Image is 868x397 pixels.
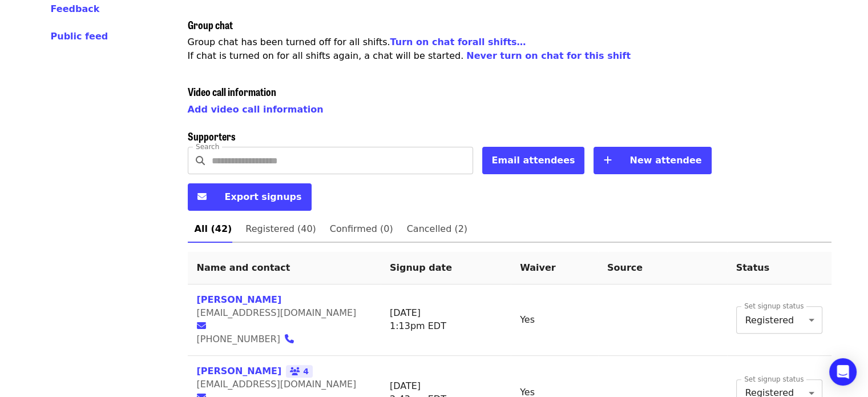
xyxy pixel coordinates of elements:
[381,284,511,356] td: [DATE] 1:13pm EDT
[466,49,631,63] button: Never turn on chat for this shift
[245,221,316,237] span: Registered (40)
[51,30,160,43] a: Public feed
[239,215,322,243] a: Registered (40)
[511,284,598,356] td: Yes
[829,358,857,386] div: Open Intercom Messenger
[195,221,232,237] span: All (42)
[381,252,511,284] th: Signup date
[197,307,357,318] span: [EMAIL_ADDRESS][DOMAIN_NAME]
[511,252,598,284] th: Waiver
[407,221,467,237] span: Cancelled (2)
[197,366,282,376] a: [PERSON_NAME]
[323,215,400,243] a: Confirmed (0)
[188,252,381,284] th: Name and contact
[285,334,294,344] i: phone icon
[188,104,324,115] a: Add video call information
[290,367,300,376] i: users icon
[330,221,393,237] span: Confirmed (0)
[225,191,302,202] span: Export signups
[188,17,233,32] span: Group chat
[286,365,313,378] span: 4
[197,191,207,202] i: envelope icon
[188,84,276,99] span: Video call information
[492,155,575,166] span: Email attendees
[390,37,526,47] a: Turn on chat forall shifts…
[736,306,822,334] div: Registered
[482,147,585,174] button: Email attendees
[212,147,473,174] input: Search
[188,183,312,211] button: Export signups
[400,215,474,243] a: Cancelled (2)
[598,252,727,284] th: Source
[51,2,100,16] button: Feedback
[188,37,631,61] span: Group chat has been turned off for all shifts . If chat is turned on for all shifts again, a chat...
[736,262,770,273] span: Status
[188,215,239,243] a: All (42)
[196,155,205,166] i: search icon
[629,155,701,166] span: New attendee
[197,320,213,331] a: envelope icon
[197,379,357,390] span: [EMAIL_ADDRESS][DOMAIN_NAME]
[51,31,108,42] span: Public feed
[744,303,804,310] label: Set signup status
[197,320,206,331] i: envelope icon
[285,334,301,344] a: phone icon
[196,143,219,150] label: Search
[197,294,282,305] a: [PERSON_NAME]
[594,147,711,174] button: New attendee
[188,129,236,143] span: Supporters
[744,376,804,383] label: Set signup status
[603,155,611,166] i: plus icon
[197,334,281,344] span: [PHONE_NUMBER]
